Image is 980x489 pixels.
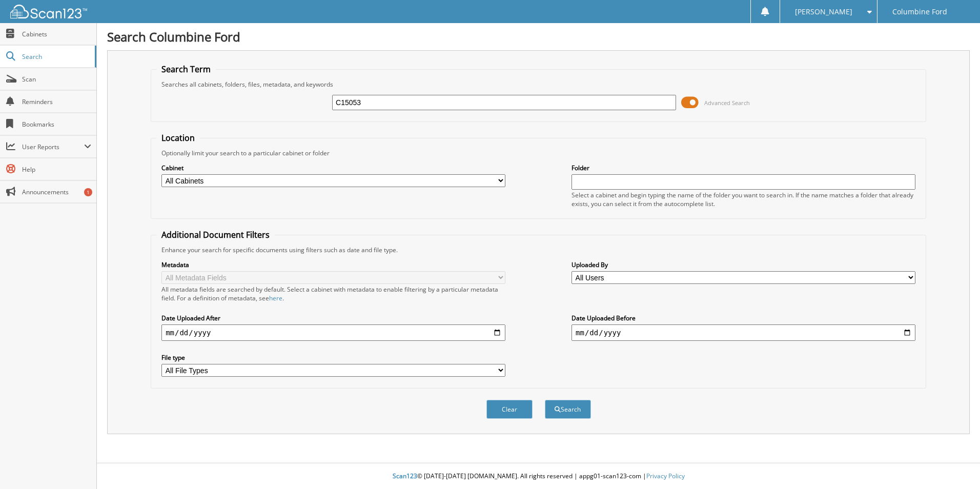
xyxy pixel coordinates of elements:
[107,28,970,45] h1: Search Columbine Ford
[892,9,947,15] span: Columbine Ford
[22,52,90,61] span: Search
[22,120,91,129] span: Bookmarks
[486,400,533,419] button: Clear
[646,472,685,480] a: Privacy Policy
[97,464,980,489] div: © [DATE]-[DATE] [DOMAIN_NAME]. All rights reserved | appg01-scan123-com |
[22,142,84,151] span: User Reports
[156,132,200,144] legend: Location
[795,9,852,15] span: [PERSON_NAME]
[161,164,505,172] label: Cabinet
[704,99,750,107] span: Advanced Search
[571,191,915,208] div: Select a cabinet and begin typing the name of the folder you want to search in. If the name match...
[161,353,505,362] label: File type
[156,64,216,75] legend: Search Term
[22,97,91,106] span: Reminders
[571,260,915,269] label: Uploaded By
[156,229,275,240] legend: Additional Document Filters
[393,472,417,480] span: Scan123
[156,246,921,254] div: Enhance your search for specific documents using filters such as date and file type.
[571,164,915,172] label: Folder
[156,80,921,89] div: Searches all cabinets, folders, files, metadata, and keywords
[161,285,505,302] div: All metadata fields are searched by default. Select a cabinet with metadata to enable filtering b...
[22,188,91,196] span: Announcements
[22,30,91,38] span: Cabinets
[10,5,87,18] img: scan123-logo-white.svg
[156,149,921,157] div: Optionally limit your search to a particular cabinet or folder
[22,165,91,174] span: Help
[84,188,92,196] div: 1
[929,440,980,489] iframe: Chat Widget
[571,314,915,322] label: Date Uploaded Before
[161,314,505,322] label: Date Uploaded After
[161,324,505,341] input: start
[269,294,282,302] a: here
[545,400,591,419] button: Search
[161,260,505,269] label: Metadata
[571,324,915,341] input: end
[22,75,91,84] span: Scan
